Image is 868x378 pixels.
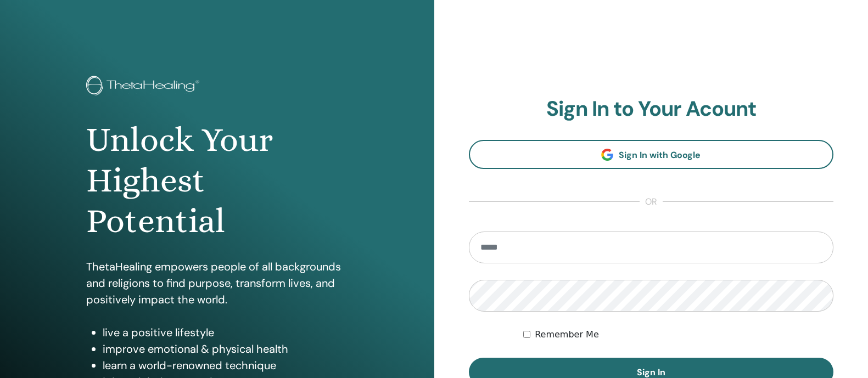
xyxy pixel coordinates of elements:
[640,195,663,208] span: or
[619,149,701,161] span: Sign In with Google
[103,324,348,341] li: live a positive lifestyle
[469,140,834,169] a: Sign In with Google
[103,357,348,374] li: learn a world-renowned technique
[86,258,348,308] p: ThetaHealing empowers people of all backgrounds and religions to find purpose, transform lives, a...
[86,120,348,242] h1: Unlock Your Highest Potential
[535,328,599,341] label: Remember Me
[469,97,834,122] h2: Sign In to Your Acount
[523,328,833,341] div: Keep me authenticated indefinitely or until I manually logout
[637,366,665,378] span: Sign In
[103,341,348,357] li: improve emotional & physical health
